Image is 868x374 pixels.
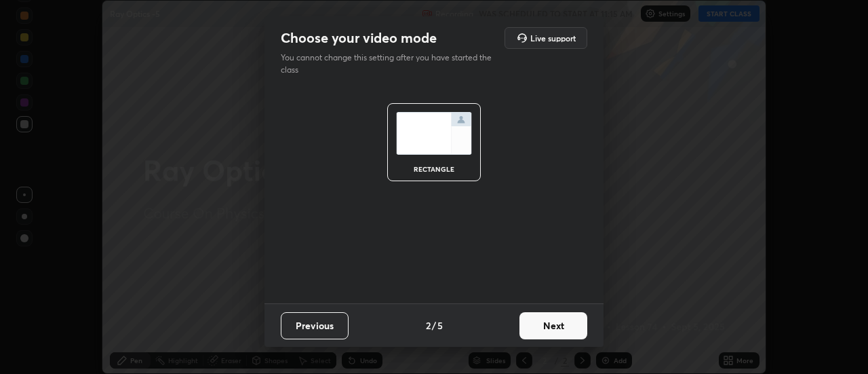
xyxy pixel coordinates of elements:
p: You cannot change this setting after you have started the class [281,52,500,76]
h4: / [432,318,436,333]
img: normalScreenIcon.ae25ed63.svg [396,112,472,155]
h4: 5 [437,318,443,333]
h2: Choose your video mode [281,29,437,47]
button: Next [519,312,587,339]
div: rectangle [407,166,461,172]
button: Previous [281,312,349,339]
h4: 2 [426,318,431,333]
h5: Live support [530,34,576,42]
